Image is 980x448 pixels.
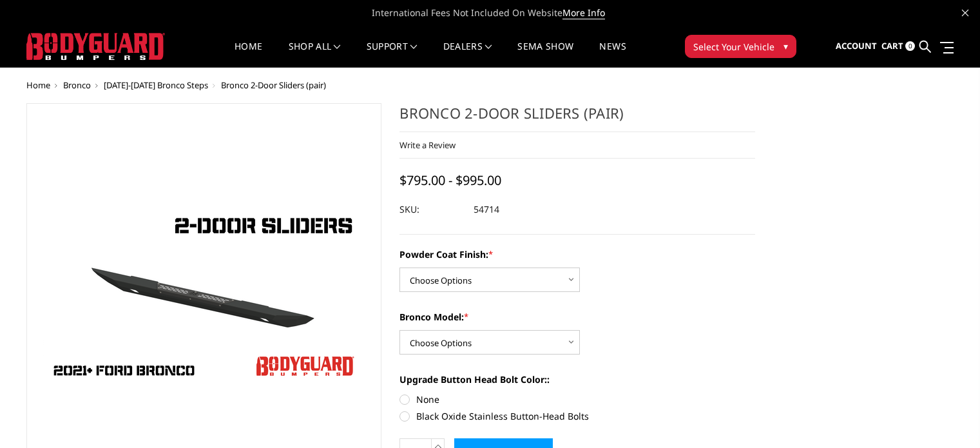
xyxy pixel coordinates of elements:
[63,79,91,91] a: Bronco
[685,35,796,58] button: Select Your Vehicle
[399,171,501,189] span: $795.00 - $995.00
[881,29,915,64] a: Cart 0
[399,409,755,423] label: Black Oxide Stainless Button-Head Bolts
[367,42,418,67] a: Support
[399,103,755,132] h1: Bronco 2-Door Sliders (pair)
[43,206,365,387] img: Bronco 2-Door Sliders (pair)
[693,40,774,54] span: Select Your Vehicle
[399,373,755,386] label: Upgrade Button Head Bolt Color::
[836,40,877,52] span: Account
[474,198,499,221] dd: 54714
[599,42,626,67] a: News
[836,29,877,64] a: Account
[881,40,903,52] span: Cart
[562,6,605,19] a: More Info
[783,39,788,53] span: ▾
[399,393,755,406] label: None
[235,42,262,67] a: Home
[104,79,208,91] a: [DATE]-[DATE] Bronco Steps
[443,42,492,67] a: Dealers
[221,79,326,91] span: Bronco 2-Door Sliders (pair)
[517,42,573,67] a: SEMA Show
[289,42,341,67] a: shop all
[905,41,915,51] span: 0
[399,198,464,221] dt: SKU:
[399,310,755,324] label: Bronco Model:
[399,248,755,261] label: Powder Coat Finish:
[26,79,50,91] a: Home
[399,139,456,151] a: Write a Review
[26,33,165,60] img: BODYGUARD BUMPERS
